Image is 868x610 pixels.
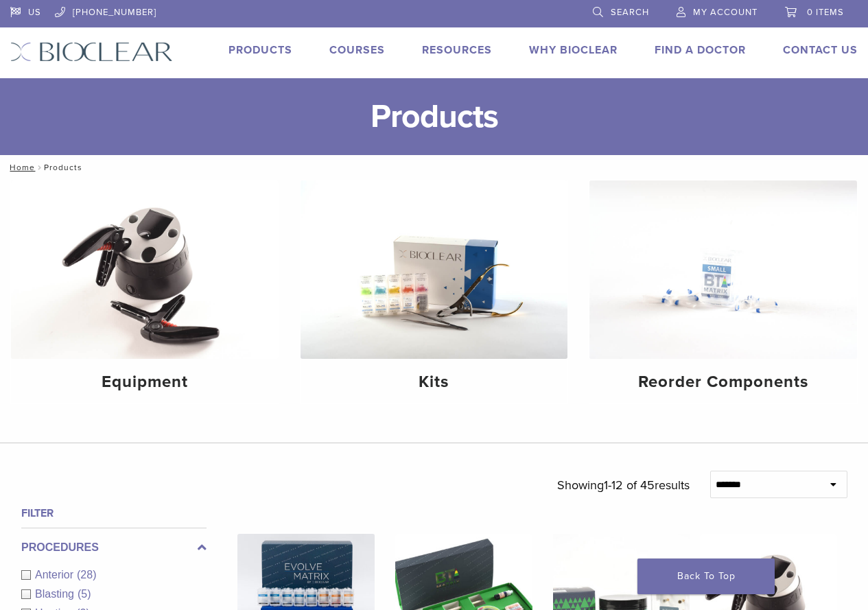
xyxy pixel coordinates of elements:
[655,43,746,57] a: Find A Doctor
[329,43,385,57] a: Courses
[604,478,655,493] span: 1-12 of 45
[301,180,568,359] img: Kits
[35,164,44,171] span: /
[637,559,775,594] a: Back To Top
[557,471,690,500] p: Showing results
[422,43,492,57] a: Resources
[611,7,649,18] span: Search
[77,569,96,580] span: (28)
[78,588,91,600] span: (5)
[22,370,268,395] h4: Equipment
[312,370,557,395] h4: Kits
[693,7,758,18] span: My Account
[21,539,207,556] label: Procedures
[589,180,857,359] img: Reorder Components
[21,505,207,521] h4: Filter
[807,7,844,18] span: 0 items
[589,180,857,403] a: Reorder Components
[5,163,35,172] a: Home
[783,43,858,57] a: Contact Us
[301,180,568,403] a: Kits
[35,588,78,600] span: Blasting
[35,569,77,580] span: Anterior
[228,43,292,57] a: Products
[10,42,173,62] img: Bioclear
[11,180,279,403] a: Equipment
[11,180,279,359] img: Equipment
[529,43,618,57] a: Why Bioclear
[600,370,846,395] h4: Reorder Components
